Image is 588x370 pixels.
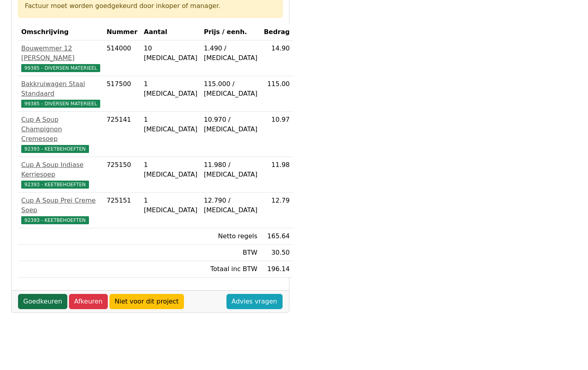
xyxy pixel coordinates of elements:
[204,115,257,134] div: 10.970 / [MEDICAL_DATA]
[21,79,100,108] a: Bakkruiwagen Staal Standaard99385 - DIVERSEN MATERIEEL
[21,44,100,63] div: Bouwemmer 12 [PERSON_NAME]
[103,40,141,76] td: 514000
[261,245,293,261] td: 30.50
[144,79,198,99] div: 1 [MEDICAL_DATA]
[21,100,100,108] span: 99385 - DIVERSEN MATERIEEL
[204,79,257,99] div: 115.000 / [MEDICAL_DATA]
[204,44,257,63] div: 1.490 / [MEDICAL_DATA]
[261,228,293,245] td: 165.64
[21,44,100,72] a: Bouwemmer 12 [PERSON_NAME]99385 - DIVERSEN MATERIEEL
[21,181,89,189] span: 92393 - KEETBEHOEFTEN
[69,294,108,309] a: Afkeuren
[204,160,257,179] div: 11.980 / [MEDICAL_DATA]
[21,64,100,72] span: 99385 - DIVERSEN MATERIEEL
[204,196,257,215] div: 12.790 / [MEDICAL_DATA]
[144,44,198,63] div: 10 [MEDICAL_DATA]
[103,112,141,157] td: 725141
[200,245,261,261] td: BTW
[261,112,293,157] td: 10.97
[103,76,141,112] td: 517500
[103,193,141,228] td: 725151
[261,76,293,112] td: 115.00
[261,24,293,40] th: Bedrag
[200,228,261,245] td: Netto regels
[18,24,103,40] th: Omschrijving
[21,196,100,225] a: Cup A Soup Prei Creme Soep92393 - KEETBEHOEFTEN
[21,196,100,215] div: Cup A Soup Prei Creme Soep
[103,157,141,193] td: 725150
[21,115,100,153] a: Cup A Soup Champignon Cremesoep92393 - KEETBEHOEFTEN
[25,1,276,11] div: Factuur moet worden goedgekeurd door inkoper of manager.
[261,261,293,277] td: 196.14
[144,196,198,215] div: 1 [MEDICAL_DATA]
[21,115,100,144] div: Cup A Soup Champignon Cremesoep
[226,294,283,309] a: Advies vragen
[144,115,198,134] div: 1 [MEDICAL_DATA]
[261,40,293,76] td: 14.90
[21,145,89,153] span: 92393 - KEETBEHOEFTEN
[18,294,67,309] a: Goedkeuren
[200,24,261,40] th: Prijs / eenh.
[141,24,201,40] th: Aantal
[261,157,293,193] td: 11.98
[21,160,100,179] div: Cup A Soup Indiase Kerriesoep
[103,24,141,40] th: Nummer
[21,216,89,224] span: 92393 - KEETBEHOEFTEN
[261,193,293,228] td: 12.79
[144,160,198,179] div: 1 [MEDICAL_DATA]
[21,160,100,189] a: Cup A Soup Indiase Kerriesoep92393 - KEETBEHOEFTEN
[21,79,100,99] div: Bakkruiwagen Staal Standaard
[109,294,184,309] a: Niet voor dit project
[200,261,261,277] td: Totaal inc BTW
